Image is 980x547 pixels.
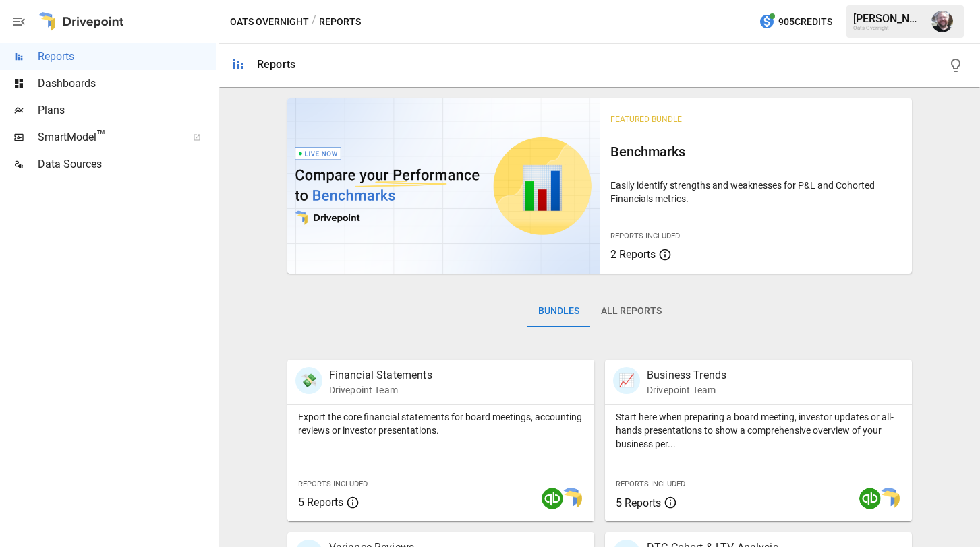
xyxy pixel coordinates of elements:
img: smart model [878,488,900,509]
button: 905Credits [753,9,838,34]
p: Business Trends [647,367,726,383]
button: Oats Overnight [230,13,309,30]
div: [PERSON_NAME] [853,12,923,25]
p: Drivepoint Team [329,383,432,397]
span: SmartModel [38,129,178,146]
button: All Reports [590,295,672,327]
span: Plans [38,102,216,119]
p: Financial Statements [329,367,432,383]
span: 5 Reports [298,496,343,509]
span: Reports [38,49,216,65]
div: 📈 [613,367,640,394]
p: Export the core financial statements for board meetings, accounting reviews or investor presentat... [298,410,583,437]
h6: Benchmarks [610,141,901,162]
span: 2 Reports [610,248,656,261]
p: Start here when preparing a board meeting, investor updates or all-hands presentations to show a ... [616,410,901,451]
div: 💸 [295,367,322,394]
div: / [312,13,316,30]
img: Thomas Keller [931,11,953,32]
div: Reports [257,58,295,71]
span: 905 Credits [778,13,832,30]
span: Reports Included [298,480,368,488]
span: Reports Included [610,232,680,240]
span: 5 Reports [616,496,661,509]
img: smart model [560,488,582,509]
span: ™ [96,127,106,144]
button: Thomas Keller [923,3,961,40]
img: quickbooks [859,488,881,509]
button: Bundles [527,295,590,327]
p: Drivepoint Team [647,383,726,397]
img: quickbooks [542,488,563,509]
span: Featured Bundle [610,115,682,124]
div: Oats Overnight [853,25,923,31]
img: video thumbnail [287,98,600,273]
span: Reports Included [616,480,685,488]
span: Dashboards [38,75,216,92]
p: Easily identify strengths and weaknesses for P&L and Cohorted Financials metrics. [610,179,901,205]
span: Data Sources [38,156,216,172]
